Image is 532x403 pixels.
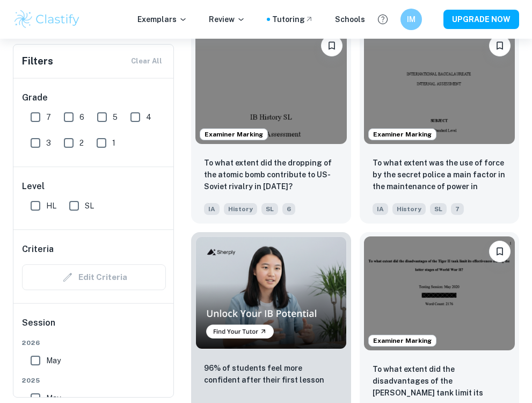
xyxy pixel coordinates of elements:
span: 7 [46,111,51,123]
span: 2026 [22,338,166,348]
button: Bookmark [321,35,342,56]
p: 96% of students feel more confident after their first lesson [204,362,338,386]
button: Help and Feedback [374,10,392,28]
span: 6 [282,203,295,215]
button: Bookmark [489,241,511,262]
a: Tutoring [272,13,314,25]
span: Examiner Marking [369,129,436,139]
span: HL [46,200,56,212]
img: History IA example thumbnail: To what extent did the dropping of the a [195,31,347,144]
span: SL [85,200,94,212]
h6: Filters [22,54,53,69]
h6: Level [22,180,166,193]
span: 2025 [22,376,166,385]
span: 5 [113,111,118,123]
span: May [46,355,61,366]
button: UPGRADE NOW [443,10,519,29]
span: IA [204,203,220,215]
p: Review [209,13,245,25]
span: 4 [146,111,151,123]
img: Thumbnail [195,236,347,349]
span: IA [373,203,388,215]
span: Examiner Marking [369,336,436,346]
span: 6 [79,111,84,123]
p: To what extent did the dropping of the atomic bomb contribute to US-Soviet rivalry in 1945? [204,157,338,192]
h6: Grade [22,91,166,104]
span: History [392,203,426,215]
span: SL [261,203,278,215]
h6: Criteria [22,243,54,256]
p: To what extent did the disadvantages of the Tiger II tank limit its effectiveness during the latt... [373,363,507,400]
span: History [224,203,257,215]
span: SL [430,203,447,215]
a: Examiner MarkingBookmarkTo what extent was the use of force by the secret police a main factor in... [360,26,520,224]
span: 7 [451,203,464,215]
div: Criteria filters are unavailable when searching by topic [22,264,166,290]
span: 1 [112,137,115,149]
p: Exemplars [137,13,187,25]
h6: IM [405,13,418,25]
span: 3 [46,137,51,149]
img: Clastify logo [13,9,81,30]
a: Examiner MarkingBookmarkTo what extent did the dropping of the atomic bomb contribute to US-Sovie... [191,26,351,224]
button: Bookmark [489,35,511,56]
button: IM [400,9,422,30]
h6: Session [22,316,166,338]
img: History IA example thumbnail: To what extent did the disadvantages of [364,236,515,350]
a: Schools [335,13,365,25]
span: Examiner Marking [200,129,267,139]
p: To what extent was the use of force by the secret police a main factor in the maintenance of powe... [373,157,507,193]
img: History IA example thumbnail: To what extent was the use of force by t [364,31,515,144]
span: 2 [79,137,84,149]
